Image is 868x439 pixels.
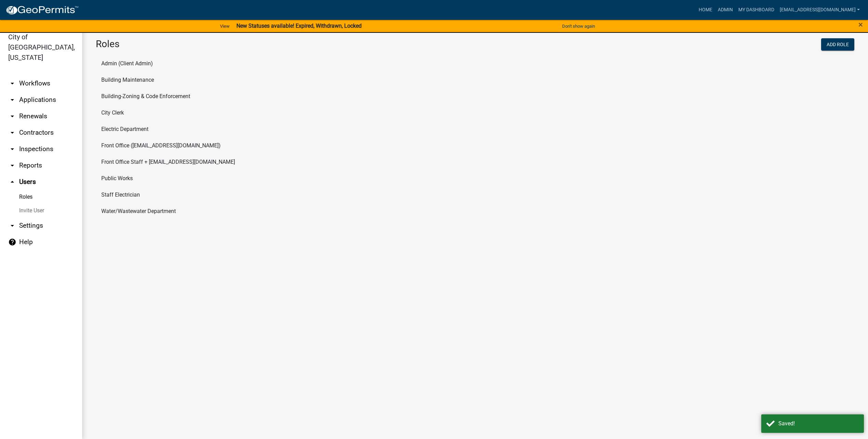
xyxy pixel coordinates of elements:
[8,79,16,88] i: arrow_drop_down
[96,203,854,219] li: Water/Wastewater Department
[715,3,736,16] a: Admin
[8,178,16,186] i: arrow_drop_up
[217,21,232,32] a: View
[858,20,863,29] span: ×
[236,23,362,29] strong: New Statuses available! Expired, Withdrawn, Locked
[778,420,859,428] div: Saved!
[8,145,16,153] i: arrow_drop_down
[858,21,863,29] button: Close
[8,96,16,104] i: arrow_drop_down
[821,38,854,51] button: Add Role
[96,121,854,137] li: Electric Department
[96,55,854,72] li: Admin (Client Admin)
[8,161,16,170] i: arrow_drop_down
[8,222,16,230] i: arrow_drop_down
[96,38,470,50] h3: Roles
[96,187,854,203] li: Staff Electrician
[96,105,854,121] li: City Clerk
[96,88,854,105] li: Building-Zoning & Code Enforcement
[8,238,16,246] i: help
[696,3,715,16] a: Home
[96,137,854,154] li: Front Office ([EMAIL_ADDRESS][DOMAIN_NAME])
[96,170,854,187] li: Public Works
[96,72,854,88] li: Building Maintenance
[8,112,16,120] i: arrow_drop_down
[736,3,777,16] a: My Dashboard
[777,3,863,16] a: [EMAIL_ADDRESS][DOMAIN_NAME]
[8,129,16,137] i: arrow_drop_down
[559,21,598,32] button: Don't show again
[96,154,854,170] li: Front Office Staff + [EMAIL_ADDRESS][DOMAIN_NAME]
